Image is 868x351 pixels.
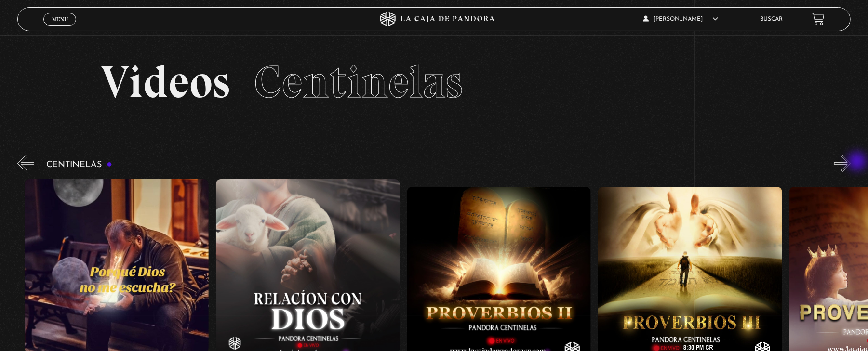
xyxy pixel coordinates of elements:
h3: Centinelas [46,160,112,169]
span: Cerrar [49,24,71,31]
span: Menu [52,16,68,22]
button: Previous [17,155,34,172]
a: Buscar [760,16,783,22]
span: Centinelas [254,54,463,109]
span: [PERSON_NAME] [643,16,718,22]
a: View your shopping cart [812,13,825,26]
h2: Videos [101,59,767,105]
button: Next [834,155,851,172]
